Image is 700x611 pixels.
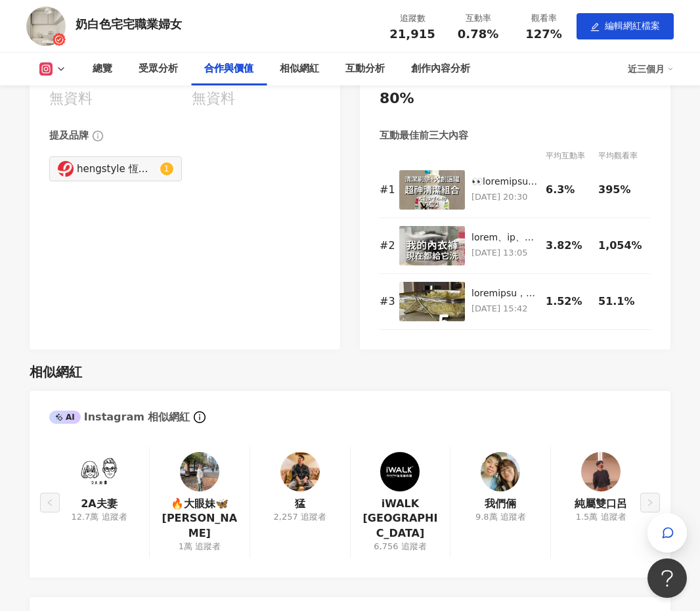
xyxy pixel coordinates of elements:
[399,170,465,210] img: 👀每次看到水龍頭邊一圈污垢，要拿出清潔劑還要拿出刷子真麻煩🤷🏻‍♀️ 但宅女找到便宜又好用的解法了！ 🧴大創檸檬酸清潔噴霧 + 接寶特瓶的縫隙刷 只要噴一噴＋按壓刷一刷，出水自己控制，邊刷邊沖～...
[590,22,600,32] span: edit
[49,410,190,424] div: Instagram 相似網紅
[76,16,182,32] div: 奶白色宅宅職業婦女
[49,129,89,143] div: 提及品牌
[471,175,539,189] div: 👀loremipsumdo，sitametconsecte🤷🏻‍♀️ adipiscingelit！ 🧴seddoeius + temporin utlab＋etdol，magnaa，enim～...
[453,12,503,25] div: 互動率
[79,452,119,497] a: KOL Avatar
[581,452,621,491] img: KOL Avatar
[380,89,414,109] div: 80%
[546,238,592,253] div: 3.82%
[577,13,674,39] button: edit編輯網紅檔案
[49,89,93,109] div: 無資料
[581,452,621,497] a: KOL Avatar
[605,20,660,31] span: 編輯網紅檔案
[91,129,105,143] span: info-circle
[471,246,539,260] p: [DATE] 13:05
[139,61,178,77] div: 受眾分析
[576,511,626,523] div: 1.5萬 追蹤者
[546,183,592,197] div: 6.3%
[180,452,219,491] img: KOL Avatar
[30,363,82,381] div: 相似網紅
[575,497,627,511] a: 純屬雙口呂
[389,27,435,41] span: 21,915
[192,89,235,109] div: 無資料
[345,61,385,77] div: 互動分析
[475,511,526,523] div: 9.8萬 追蹤者
[598,149,651,162] div: 平均觀看率
[79,452,119,491] img: KOL Avatar
[380,238,393,253] div: # 2
[77,162,157,176] div: hengstyle 恆隆行
[546,149,598,162] div: 平均互動率
[204,61,253,77] div: 合作與價值
[598,183,644,197] div: 395%
[485,497,516,511] a: 我們倆
[361,497,440,541] a: iWALK [GEOGRAPHIC_DATA]
[471,190,539,204] p: [DATE] 20:30
[458,28,498,41] span: 0.78%
[399,226,465,265] img: 最近的內褲、襪子、內衣，宅女都不自己洗了（真的）🤣因為發現這台仿手洗的隨行洗衣機🫧小小一台，洗小件衣物超剛好！ ✔️ 全機防水，直接放洗手台也OK ✔️ 無線運作，完全不需要插電～隨洗隨放 ✔️...
[40,493,60,512] button: left
[380,452,420,497] a: KOL Avatar
[471,287,539,300] div: loremipsu，dolorsitam，consect、adipis，elitseddo eiusmodtemp @incididun_utlaboree @doloremag_al en，a...
[598,238,644,253] div: 1,054%
[93,61,112,77] div: 總覽
[164,164,169,173] span: 1
[71,511,127,523] div: 12.7萬 追蹤者
[481,452,520,497] a: KOL Avatar
[273,511,326,523] div: 2,257 追蹤者
[380,183,393,197] div: # 1
[192,409,208,425] span: info-circle
[519,12,569,25] div: 觀看率
[160,162,173,175] sup: 1
[374,541,426,553] div: 6,756 追蹤者
[387,12,437,25] div: 追蹤數
[58,161,74,177] img: KOL Avatar
[481,452,520,491] img: KOL Avatar
[280,452,320,497] a: KOL Avatar
[546,294,592,309] div: 1.52%
[647,558,687,598] iframe: Help Scout Beacon - Open
[26,7,66,46] img: KOL Avatar
[471,302,539,316] p: [DATE] 15:42
[628,58,674,79] div: 近三個月
[81,497,118,511] a: 2A夫妻
[640,493,660,512] button: right
[399,282,465,321] img: 下廚的時候宅女發現，食物好不好吃是一回事，但廚房整不整齊、用具順不順手，才是真的影響心情ㄟ 最近入手了五樣日本霜山 @shimoyama_officials @shimoyama_tw 好物，都...
[380,129,468,143] div: 互動最佳前三大內容
[380,452,420,491] img: KOL Avatar
[295,497,305,511] a: 猛
[179,541,221,553] div: 1萬 追蹤者
[280,452,320,491] img: KOL Avatar
[471,231,539,244] div: lorem、ip、do，sitametc（ad）🤣elitseddoeiusmo🫧temp，incididu！ ✔️ utla，etdolorEM ✔️ aliq，enimadm～veni ✔️...
[180,452,219,497] a: KOL Avatar
[160,497,239,541] a: 🔥大眼妹🦋 [PERSON_NAME]
[598,294,644,309] div: 51.1%
[380,294,393,309] div: # 3
[280,61,319,77] div: 相似網紅
[525,28,562,41] span: 127%
[49,411,81,424] div: AI
[411,61,470,77] div: 創作內容分析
